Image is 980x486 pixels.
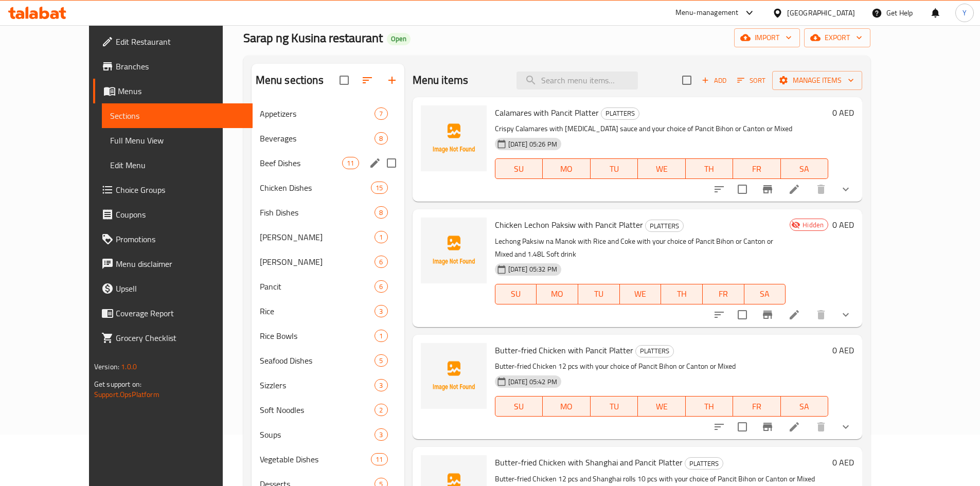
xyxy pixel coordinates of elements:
[93,251,253,276] a: Menu disclaimer
[260,330,375,342] span: Rice Bowls
[591,396,638,417] button: TU
[703,284,744,304] button: FR
[252,126,404,151] div: Beverages8
[387,34,411,43] span: Open
[371,453,387,465] div: items
[252,447,404,472] div: Vegetable Dishes11
[260,231,375,243] div: Mami Noodles
[121,360,137,373] span: 1.0.0
[787,7,855,19] div: [GEOGRAPHIC_DATA]
[707,415,732,439] button: sort-choices
[495,105,599,120] span: Calamares with Pancit Platter
[260,428,375,441] span: Soups
[495,396,543,417] button: SU
[665,286,699,301] span: TH
[595,161,634,176] span: TU
[675,7,739,19] div: Menu-management
[116,60,244,73] span: Branches
[785,399,825,414] span: SA
[260,305,375,317] span: Rice
[707,177,732,202] button: sort-choices
[840,421,852,433] svg: Show Choices
[375,257,387,267] span: 6
[116,332,244,344] span: Grocery Checklist
[93,177,253,202] a: Choice Groups
[495,473,829,485] p: Butter-fried Chicken 12 pcs and Shanghai rolls 10 pcs with your choice of Pancit Bihon or Canton ...
[755,302,780,327] button: Branch-specific-item
[116,282,244,295] span: Upsell
[371,182,387,194] div: items
[749,286,782,301] span: SA
[788,183,800,195] a: Edit menu item
[733,158,781,179] button: FR
[375,379,387,391] div: items
[421,105,487,171] img: Calamares with Pancit Platter
[93,227,253,251] a: Promotions
[375,307,387,316] span: 3
[733,396,781,417] button: FR
[755,415,780,439] button: Branch-specific-item
[635,345,674,357] div: PLATTERS
[772,71,862,90] button: Manage items
[252,348,404,373] div: Seafood Dishes5
[252,398,404,422] div: Soft Noodles2
[495,284,537,304] button: SU
[252,299,404,323] div: Rice3
[742,31,792,44] span: import
[804,28,870,47] button: export
[707,286,740,301] span: FR
[118,85,244,97] span: Menus
[661,284,703,304] button: TH
[375,381,387,390] span: 3
[685,458,723,470] span: PLATTERS
[737,161,777,176] span: FR
[93,79,253,103] a: Menus
[252,373,404,398] div: Sizzlers3
[102,103,253,128] a: Sections
[93,326,253,350] a: Grocery Checklist
[504,139,561,149] span: [DATE] 05:26 PM
[252,101,404,126] div: Appetizers7
[375,132,387,145] div: items
[676,69,698,91] span: Select section
[809,302,833,327] button: delete
[260,379,375,391] span: Sizzlers
[698,73,730,88] span: Add item
[840,183,852,195] svg: Show Choices
[833,302,858,327] button: show more
[495,235,786,261] p: Lechong Paksiw na Manok with Rice and Coke with your choice of Pancit Bihon or Canton or Mixed an...
[707,302,732,327] button: sort-choices
[578,284,620,304] button: TU
[500,286,533,301] span: SU
[260,182,371,194] div: Chicken Dishes
[646,220,683,232] span: PLATTERS
[260,157,343,169] span: Beef Dishes
[780,74,854,87] span: Manage items
[737,399,777,414] span: FR
[355,68,380,93] span: Sort sections
[380,68,404,93] button: Add section
[375,405,387,415] span: 2
[832,105,854,120] h6: 0 AED
[547,161,586,176] span: MO
[375,282,387,292] span: 6
[252,200,404,225] div: Fish Dishes8
[260,453,371,465] span: Vegetable Dishes
[260,107,375,120] div: Appetizers
[963,7,967,19] span: Y
[421,343,487,409] img: Butter-fried Chicken with Pancit Platter
[832,455,854,470] h6: 0 AED
[260,354,375,367] span: Seafood Dishes
[375,134,387,143] span: 8
[642,161,682,176] span: WE
[260,404,375,416] div: Soft Noodles
[260,231,375,243] span: [PERSON_NAME]
[375,354,387,367] div: items
[495,217,643,232] span: Chicken Lechon Paksiw with Pancit Platter
[375,430,387,440] span: 3
[375,256,387,268] div: items
[93,276,253,301] a: Upsell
